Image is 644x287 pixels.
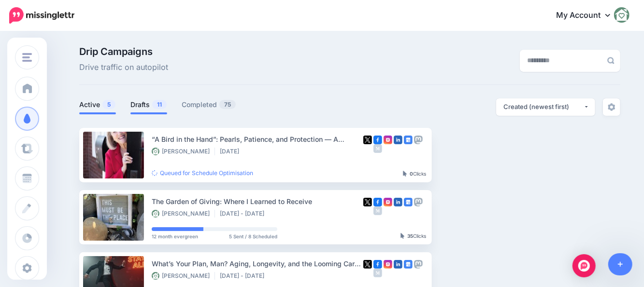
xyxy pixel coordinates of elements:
img: google_business-square.png [404,198,413,206]
a: Completed75 [182,99,236,110]
li: [DATE] - [DATE] [220,210,269,218]
b: 35 [407,233,413,239]
a: My Account [546,4,630,27]
img: google_business-square.png [404,260,413,269]
img: mastodon-grey-square.png [414,136,423,144]
li: [DATE] [220,148,244,155]
div: Created (newest first) [503,102,584,111]
div: The Garden of Giving: Where I Learned to Receive [152,196,363,207]
div: Clicks [401,233,426,239]
img: twitter-square.png [363,198,372,206]
img: facebook-square.png [373,260,382,269]
span: 5 Sent / 8 Scheduled [229,234,277,239]
img: medium-grey-square.png [373,269,382,277]
img: search-grey-6.png [607,57,615,64]
b: 0 [410,171,413,177]
span: 75 [219,100,236,109]
span: 5 [102,100,115,109]
img: pointer-grey-darker.png [403,171,407,177]
li: [PERSON_NAME] [152,210,215,218]
img: pointer-grey-darker.png [401,233,405,239]
span: Drip Campaigns [79,47,168,56]
img: google_business-square.png [404,136,413,144]
div: Open Intercom Messenger [572,254,596,277]
li: [DATE] - [DATE] [220,272,269,280]
img: mastodon-grey-square.png [414,198,423,206]
img: twitter-square.png [363,136,372,144]
img: bluesky-grey-square.png [363,144,372,153]
img: instagram-square.png [384,136,392,144]
a: Drafts11 [130,99,167,110]
img: instagram-square.png [384,260,392,269]
a: Active5 [79,99,116,110]
div: What’s Your Plan, Man? Aging, Longevity, and the Looming Care Crisis [152,258,363,269]
img: bluesky-grey-square.png [363,206,372,215]
span: 11 [152,100,167,109]
img: medium-grey-square.png [373,144,382,153]
img: facebook-square.png [373,198,382,206]
li: [PERSON_NAME] [152,148,215,155]
a: Queued for Schedule Optimisation [152,169,253,177]
img: facebook-square.png [373,136,382,144]
img: medium-grey-square.png [373,206,382,215]
img: linkedin-square.png [394,198,402,206]
span: Drive traffic on autopilot [79,61,168,74]
button: Created (newest first) [496,98,595,116]
img: settings-grey.png [608,103,615,111]
img: twitter-square.png [363,260,372,269]
img: mastodon-grey-square.png [414,260,423,269]
img: bluesky-grey-square.png [363,269,372,277]
li: [PERSON_NAME] [152,272,215,280]
img: Missinglettr [9,7,74,24]
img: instagram-square.png [384,198,392,206]
img: linkedin-square.png [394,260,402,269]
img: linkedin-square.png [394,136,402,144]
div: Clicks [403,171,426,177]
span: 12 month evergreen [152,234,198,239]
img: menu.png [22,53,32,62]
div: “A Bird in the Hand”: Pearls, Patience, and Protection — A Conversation with Realtor [PERSON_NAME] [152,134,363,145]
